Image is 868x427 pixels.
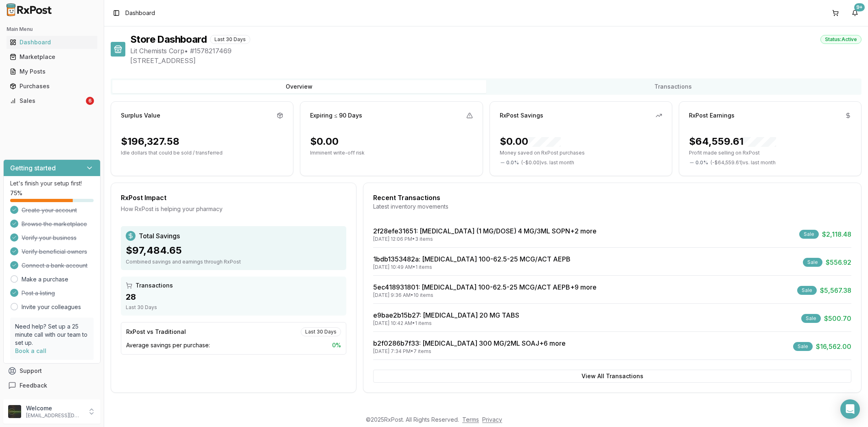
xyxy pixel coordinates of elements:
button: My Posts [3,65,101,78]
div: 6 [86,97,94,105]
div: Latest inventory movements [373,203,851,211]
div: $0.00 [310,135,339,148]
div: Recent Transactions [373,193,851,203]
span: Transactions [136,281,173,290]
div: Purchases [10,82,94,90]
button: Support [3,364,101,378]
span: Create your account [22,206,77,214]
div: My Posts [10,68,94,76]
a: Make a purchase [22,275,68,283]
div: [DATE] 10:42 AM • 1 items [373,320,519,327]
span: $556.92 [826,257,851,267]
span: Connect a bank account [22,261,87,270]
a: 2f28efe31651: [MEDICAL_DATA] (1 MG/DOSE) 4 MG/3ML SOPN+2 more [373,227,597,235]
span: $500.70 [824,314,851,323]
span: $2,118.48 [822,229,851,239]
div: RxPost vs Traditional [126,328,186,336]
div: RxPost Savings [500,111,543,120]
div: 9+ [854,3,865,11]
div: Sale [799,230,819,239]
button: Purchases [3,80,101,93]
a: 1bdb1353482a: [MEDICAL_DATA] 100-62.5-25 MCG/ACT AEPB [373,255,571,263]
h3: Getting started [10,163,56,173]
p: Profit made selling on RxPost [689,150,851,156]
div: Status: Active [820,35,861,44]
span: $16,562.00 [816,342,851,351]
div: Last 30 Days [126,304,341,311]
div: Sale [803,258,822,267]
div: Sale [801,314,821,323]
div: $0.00 [500,135,561,148]
span: Browse the marketplace [22,220,87,228]
button: Dashboard [3,36,101,49]
div: RxPost Impact [121,193,346,203]
div: [DATE] 9:36 AM • 10 items [373,292,597,298]
span: 0 % [332,341,341,349]
a: b2f0286b7f33: [MEDICAL_DATA] 300 MG/2ML SOAJ+6 more [373,339,566,347]
a: Dashboard [7,35,97,50]
a: Purchases [7,79,97,94]
button: Sales6 [3,94,101,107]
span: Total Savings [139,231,180,241]
div: Combined savings and earnings through RxPost [126,259,341,265]
a: Invite your colleagues [22,303,81,311]
a: Sales6 [7,94,97,108]
a: Terms [462,416,479,423]
p: Money saved on RxPost purchases [500,150,662,156]
div: Surplus Value [121,111,160,120]
a: My Posts [7,64,97,79]
div: How RxPost is helping your pharmacy [121,205,346,213]
span: Average savings per purchase: [126,341,210,349]
div: Last 30 Days [301,327,341,336]
p: [EMAIL_ADDRESS][DOMAIN_NAME] [26,412,83,419]
span: ( - $0.00 ) vs. last month [521,159,574,166]
a: 5ec418931801: [MEDICAL_DATA] 100-62.5-25 MCG/ACT AEPB+9 more [373,283,597,291]
button: Feedback [3,378,101,393]
span: 0.0 % [506,159,519,166]
div: Sale [797,286,817,295]
button: View All Transactions [373,370,851,383]
h1: Store Dashboard [130,33,207,46]
div: [DATE] 12:06 PM • 3 items [373,236,597,242]
div: $196,327.58 [121,135,179,148]
div: Last 30 Days [210,35,250,44]
a: Marketplace [7,50,97,64]
span: 0.0 % [695,159,708,166]
div: [DATE] 10:49 AM • 1 items [373,264,571,270]
div: Open Intercom Messenger [840,399,860,419]
p: Imminent write-off risk [310,150,472,156]
img: RxPost Logo [3,3,55,16]
p: Idle dollars that could be sold / transferred [121,150,283,156]
p: Need help? Set up a 25 minute call with our team to set up. [15,322,89,347]
a: Book a call [15,347,46,354]
button: Marketplace [3,50,101,63]
span: Verify beneficial owners [22,248,87,256]
nav: breadcrumb [125,9,155,17]
span: Feedback [20,381,47,390]
div: RxPost Earnings [689,111,735,120]
p: Let's finish your setup first! [10,179,94,187]
span: Dashboard [125,9,155,17]
div: Sales [10,97,84,105]
span: Lit Chemists Corp • # 1578217469 [130,46,861,56]
span: [STREET_ADDRESS] [130,56,861,65]
img: User avatar [8,405,21,418]
div: Expiring ≤ 90 Days [310,111,362,120]
div: 28 [126,291,341,303]
div: Dashboard [10,38,94,46]
span: 75 % [10,189,22,197]
div: Marketplace [10,53,94,61]
h2: Main Menu [7,26,97,33]
button: Transactions [486,80,860,93]
span: Post a listing [22,289,55,297]
div: $64,559.61 [689,135,776,148]
span: $5,567.38 [820,285,851,295]
span: ( - $64,559.61 ) vs. last month [711,159,776,166]
a: Privacy [482,416,502,423]
span: Verify your business [22,234,77,242]
button: Overview [112,80,486,93]
button: 9+ [848,7,861,20]
p: Welcome [26,404,83,412]
a: e9bae2b15b27: [MEDICAL_DATA] 20 MG TABS [373,311,519,319]
div: $97,484.65 [126,244,341,257]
